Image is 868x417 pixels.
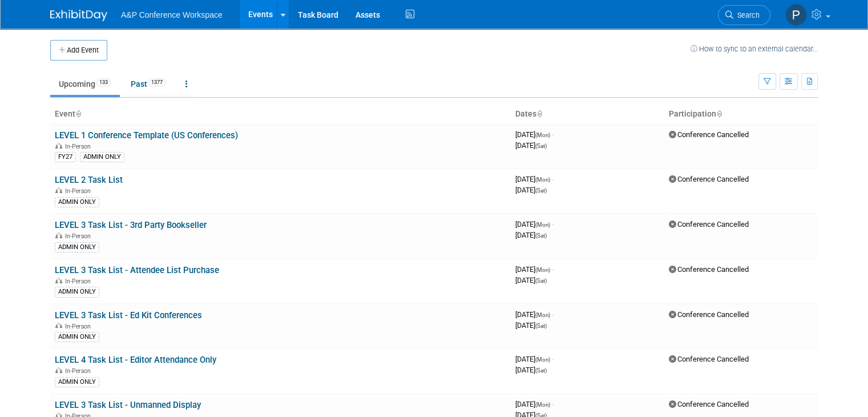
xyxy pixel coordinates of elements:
[122,73,175,95] a: Past1377
[535,222,550,228] span: (Mon)
[55,265,219,275] a: LEVEL 3 Task List - Attendee List Purchase
[664,105,818,124] th: Participation
[55,232,62,238] img: In-Person Event
[148,78,166,87] span: 1377
[535,132,550,138] span: (Mon)
[669,175,749,183] span: Conference Cancelled
[65,187,94,195] span: In-Person
[55,400,201,410] a: LEVEL 3 Task List - Unmanned Display
[55,130,238,141] a: LEVEL 1 Conference Template (US Conferences)
[515,220,554,228] span: [DATE]
[536,109,542,118] a: Sort by Start Date
[55,143,62,149] img: In-Person Event
[511,105,664,124] th: Dates
[55,332,99,342] div: ADMIN ONLY
[669,400,749,408] span: Conference Cancelled
[65,323,94,330] span: In-Person
[515,265,554,274] span: [DATE]
[75,109,81,118] a: Sort by Event Name
[65,367,94,375] span: In-Person
[515,355,554,363] span: [DATE]
[121,10,223,19] span: A&P Conference Workspace
[55,367,62,373] img: In-Person Event
[552,130,554,139] span: -
[535,232,547,239] span: (Sat)
[515,130,554,139] span: [DATE]
[55,377,99,387] div: ADMIN ONLY
[515,186,547,194] span: [DATE]
[552,265,554,274] span: -
[65,278,94,285] span: In-Person
[669,130,749,139] span: Conference Cancelled
[50,73,120,95] a: Upcoming133
[50,10,107,21] img: ExhibitDay
[515,175,554,183] span: [DATE]
[55,152,76,162] div: FY27
[515,276,547,284] span: [DATE]
[55,323,62,328] img: In-Person Event
[535,323,547,329] span: (Sat)
[669,265,749,274] span: Conference Cancelled
[50,40,107,61] button: Add Event
[55,278,62,283] img: In-Person Event
[55,197,99,207] div: ADMIN ONLY
[552,310,554,319] span: -
[55,355,216,365] a: LEVEL 4 Task List - Editor Attendance Only
[669,310,749,319] span: Conference Cancelled
[65,232,94,240] span: In-Person
[535,278,547,284] span: (Sat)
[515,231,547,239] span: [DATE]
[669,355,749,363] span: Conference Cancelled
[55,242,99,252] div: ADMIN ONLY
[65,143,94,150] span: In-Person
[552,220,554,228] span: -
[785,4,807,26] img: Paige Papandrea
[535,143,547,149] span: (Sat)
[535,402,550,408] span: (Mon)
[96,78,111,87] span: 133
[55,287,99,297] div: ADMIN ONLY
[535,267,550,273] span: (Mon)
[515,141,547,150] span: [DATE]
[535,312,550,318] span: (Mon)
[552,400,554,408] span: -
[535,356,550,363] span: (Mon)
[535,177,550,183] span: (Mon)
[552,355,554,363] span: -
[669,220,749,228] span: Conference Cancelled
[691,45,818,53] a: How to sync to an external calendar...
[55,310,202,320] a: LEVEL 3 Task List - Ed Kit Conferences
[515,310,554,319] span: [DATE]
[716,109,722,118] a: Sort by Participation Type
[552,175,554,183] span: -
[55,187,62,193] img: In-Person Event
[55,175,123,185] a: LEVEL 2 Task List
[50,105,511,124] th: Event
[535,367,547,374] span: (Sat)
[515,400,554,408] span: [DATE]
[733,11,760,19] span: Search
[718,5,770,25] a: Search
[515,366,547,374] span: [DATE]
[80,152,124,162] div: ADMIN ONLY
[515,321,547,330] span: [DATE]
[55,220,207,230] a: LEVEL 3 Task List - 3rd Party Bookseller
[535,187,547,194] span: (Sat)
